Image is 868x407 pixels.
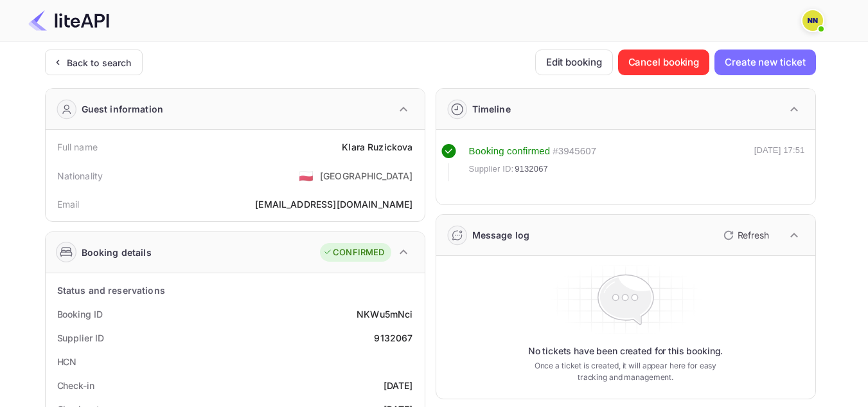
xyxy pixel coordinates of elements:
[618,50,710,75] button: Cancel booking
[754,144,805,181] div: [DATE] 17:51
[57,379,94,392] div: Check-in
[82,246,152,259] div: Booking details
[82,102,164,116] div: Guest information
[342,140,412,154] div: Klara Ruzickova
[469,163,514,176] span: Supplier ID:
[802,10,823,31] img: N/A N/A
[535,50,613,75] button: Edit booking
[374,331,412,345] div: 9132067
[57,284,165,297] div: Status and reservations
[67,56,132,69] div: Back to search
[255,197,412,211] div: [EMAIL_ADDRESS][DOMAIN_NAME]
[714,50,815,75] button: Create new ticket
[716,225,774,246] button: Refresh
[28,10,109,31] img: LiteAPI Logo
[553,144,596,159] div: # 3945607
[57,331,104,345] div: Supplier ID
[299,164,314,187] span: United States
[57,140,98,154] div: Full name
[323,246,384,259] div: CONFIRMED
[57,197,80,211] div: Email
[469,144,551,159] div: Booking confirmed
[57,307,103,321] div: Booking ID
[320,169,413,183] div: [GEOGRAPHIC_DATA]
[384,379,413,392] div: [DATE]
[738,228,769,242] p: Refresh
[57,355,77,368] div: HCN
[528,345,723,357] p: No tickets have been created for this booking.
[515,163,548,176] span: 9132067
[357,307,412,321] div: NKWu5mNci
[524,360,727,383] p: Once a ticket is created, it will appear here for easy tracking and management.
[57,169,103,183] div: Nationality
[472,228,530,242] div: Message log
[472,102,511,116] div: Timeline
